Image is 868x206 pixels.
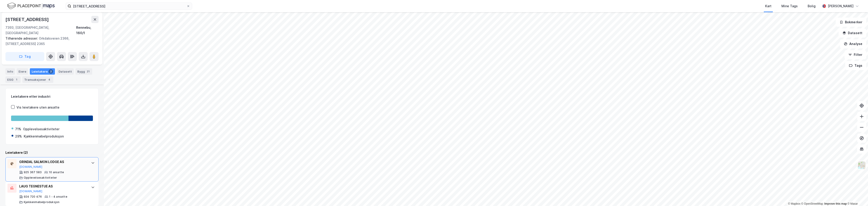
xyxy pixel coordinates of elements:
div: Mine Tags [781,3,798,9]
div: Leietakere (2) [5,150,99,155]
button: Datasett [839,28,866,38]
div: Leietakere [30,68,55,75]
div: Kontrollprogram for chat [845,184,868,206]
span: Tilhørende adresser: [5,36,39,40]
div: Bolig [808,3,816,9]
a: OpenStreetMap [801,202,823,205]
button: Filter [844,50,866,59]
div: Info [5,68,15,75]
div: Bygg [75,68,92,75]
div: 1 - 4 ansatte [49,195,67,199]
button: Tags [845,61,866,70]
div: 924 720 476 [24,195,42,199]
div: LAUG TEGNESTUE AS [19,184,87,189]
div: Kjøkkenmøbelproduksjon [24,200,59,204]
div: 2 [49,69,53,74]
img: Z [857,161,866,170]
input: Søk på adresse, matrikkel, gårdeiere, leietakere eller personer [71,3,186,9]
div: 29% [15,134,22,139]
div: Leietakere etter industri [11,94,93,99]
a: Improve this map [824,202,847,205]
div: [PERSON_NAME] [828,3,854,9]
button: [DOMAIN_NAME] [19,189,42,193]
div: Kart [765,3,771,9]
div: 925 367 583 [24,170,42,174]
div: 1 [14,77,19,82]
div: Orkdalsveien 2366, [STREET_ADDRESS] 2365 [5,36,95,47]
div: ESG [5,76,21,83]
div: Transaksjoner [22,76,53,83]
button: Bokmerker [836,18,866,27]
img: logo.f888ab2527a4732fd821a326f86c7f29.svg [7,2,55,10]
div: 4 [47,77,52,82]
div: Opplevelsesaktiviteter [23,126,59,132]
div: Vis leietakere uten ansatte [17,105,59,110]
button: Analyse [840,39,866,48]
div: [STREET_ADDRESS] [5,16,50,23]
div: Opplevelsesaktiviteter [24,176,57,180]
div: 10 ansatte [49,170,64,174]
div: Rennebu, 160/1 [76,25,99,36]
a: Mapbox [788,202,800,205]
div: 7393, [GEOGRAPHIC_DATA], [GEOGRAPHIC_DATA] [5,25,76,36]
iframe: Chat Widget [845,184,868,206]
button: [DOMAIN_NAME] [19,165,42,169]
div: Eiere [17,68,28,75]
div: Kjøkkenmøbelproduksjon [24,134,64,139]
div: 21 [86,69,90,74]
button: Tag [5,52,44,61]
div: GRINDAL SALMON LODGE AS [19,159,87,165]
div: 71% [15,126,21,132]
div: Datasett [57,68,74,75]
